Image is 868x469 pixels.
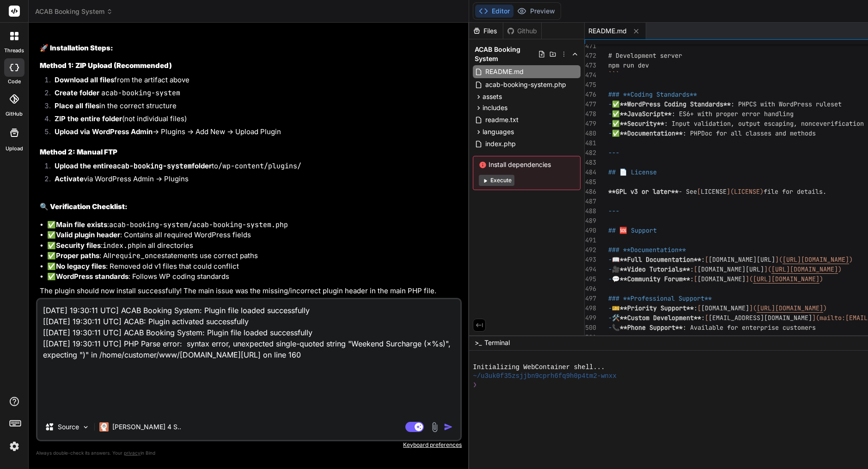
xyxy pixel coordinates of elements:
[585,99,596,109] div: 477
[56,262,106,271] strong: No legacy files
[56,241,101,250] strong: Security files
[47,114,460,127] li: (not individual files)
[694,304,697,312] span: :
[612,314,620,322] span: 🛠️
[585,167,596,177] div: 484
[55,174,84,183] strong: Activate
[483,103,507,112] span: includes
[56,272,128,281] strong: WordPress standards
[36,449,462,457] p: Always double-check its answers. Your in Bind
[47,220,460,230] li: ✅ :
[683,129,816,137] span: : PHPDoc for all classes and methods
[608,265,612,273] span: -
[727,187,764,196] span: ](LICENSE)
[585,294,596,303] div: 497
[585,323,596,333] div: 500
[585,265,596,274] div: 494
[672,110,794,118] span: : ES6+ with proper error handling
[475,338,482,347] span: >_
[40,148,117,156] strong: Method 2: Manual FTP
[701,187,727,196] span: LICENSE
[6,438,22,454] img: settings
[444,422,453,432] img: icon
[55,75,114,84] strong: Download all files
[585,129,596,138] div: 480
[56,220,107,229] strong: Main file exists
[620,314,701,322] span: **Custom Development**
[608,148,619,157] span: ---
[757,304,823,312] span: [URL][DOMAIN_NAME]
[40,61,172,70] strong: Method 1: ZIP Upload (Recommended)
[701,304,749,312] span: [DOMAIN_NAME]
[746,275,753,283] span: ](
[473,363,605,372] span: Initializing WebContainer shell...
[585,245,596,255] div: 492
[47,174,460,187] li: via WordPress Admin → Plugins
[612,304,620,312] span: 🎫
[697,265,764,273] span: [DOMAIN_NAME][URL]
[585,90,596,99] div: 476
[612,129,620,137] span: ✅
[701,314,705,322] span: :
[585,226,596,235] div: 490
[8,78,21,86] label: code
[55,161,212,170] strong: Upload the entire folder
[612,110,620,118] span: ✅
[47,241,460,251] li: ✅ : in all directories
[608,110,612,118] span: -
[588,26,627,36] span: README.md
[585,284,596,294] div: 496
[697,187,701,196] span: [
[731,100,842,108] span: : PHPCS with WordPress ruleset
[664,119,819,128] span: : Input validation, output escaping, nonce
[608,246,686,254] span: ### **Documentation**
[113,161,192,171] code: acab-booking-system
[109,220,288,229] code: acab-booking-system/acab-booking-system.php
[55,127,153,136] strong: Upload via WordPress Admin
[709,314,812,322] span: [EMAIL_ADDRESS][DOMAIN_NAME]
[585,119,596,129] div: 479
[47,272,460,282] li: ✅ : Follows WP coding standards
[473,381,477,389] span: ❯
[608,119,612,128] span: -
[40,202,128,211] strong: 🔍 Verification Checklist:
[612,255,620,264] span: 📖
[608,294,712,302] span: ### **Professional Support**
[608,323,612,332] span: -
[484,66,525,77] span: README.md
[694,265,697,273] span: [
[585,206,596,216] div: 488
[47,127,460,140] li: → Plugins → Add New → Upload Plugin
[58,422,79,432] p: Source
[764,187,826,196] span: file for details.
[218,161,301,171] code: /wp-content/plugins/
[484,79,567,90] span: acab-booking-system.php
[475,5,513,18] button: Editor
[608,51,682,60] span: # Development server
[585,158,596,167] div: 483
[55,88,99,97] strong: Create folder
[771,265,838,273] span: [URL][DOMAIN_NAME]
[705,255,709,264] span: [
[679,187,697,196] span: - See
[47,261,460,272] li: ✅ : Removed old v1 files that could conflict
[4,47,24,55] label: threads
[35,7,113,16] span: ACAB Booking System
[608,314,612,322] span: -
[37,299,460,414] textarea: [DATE] 19:30:11 UTC] ACAB Booking System: Plugin file loaded successfully [[DATE] 19:30:11 UTC] A...
[585,148,596,158] div: 482
[40,286,460,296] p: The plugin should now install successfully! The main issue was the missing/incorrect plugin heade...
[753,275,819,283] span: [URL][DOMAIN_NAME]
[47,75,460,88] li: from the artifact above
[479,160,575,169] span: Install dependencies
[6,110,23,118] label: GitHub
[55,114,122,123] strong: ZIP the entire folder
[103,241,140,250] code: index.php
[697,304,701,312] span: [
[620,255,701,264] span: **Full Documentation**
[484,114,520,125] span: readme.txt
[775,255,782,264] span: ](
[124,450,141,456] span: privacy
[483,127,514,136] span: languages
[697,275,746,283] span: [DOMAIN_NAME]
